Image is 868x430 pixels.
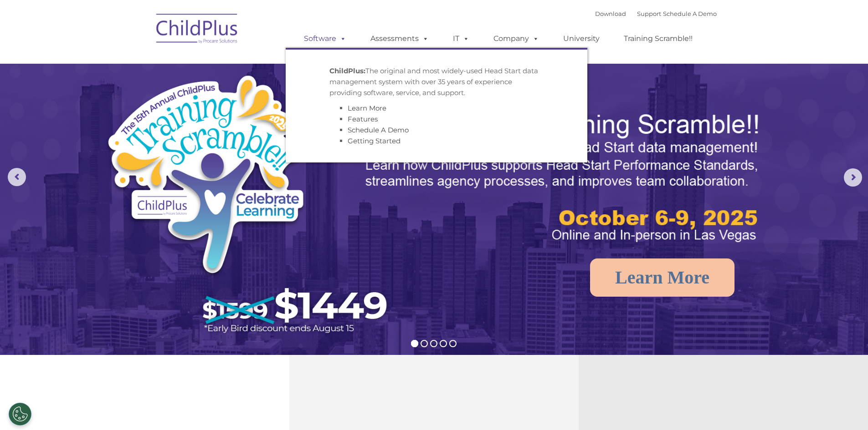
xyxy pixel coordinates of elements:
img: ChildPlus by Procare Solutions [152,7,243,53]
a: Schedule A Demo [663,10,717,17]
span: Phone number [127,97,165,104]
a: Features [348,115,378,123]
a: Schedule A Demo [348,126,409,134]
a: Training Scramble!! [615,30,702,48]
a: Learn More [590,258,734,297]
button: Cookies Settings [9,403,31,425]
font: | [595,10,717,17]
a: Download [595,10,626,17]
a: Getting Started [348,137,401,145]
a: IT [444,30,478,48]
a: Software [295,30,355,48]
a: Learn More [348,104,386,112]
a: Company [484,30,548,48]
p: The original and most widely-used Head Start data management system with over 35 years of experie... [329,66,544,98]
a: Assessments [361,30,438,48]
span: Last name [127,60,154,67]
strong: ChildPlus: [329,66,365,75]
a: Support [637,10,661,17]
a: University [554,30,609,48]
